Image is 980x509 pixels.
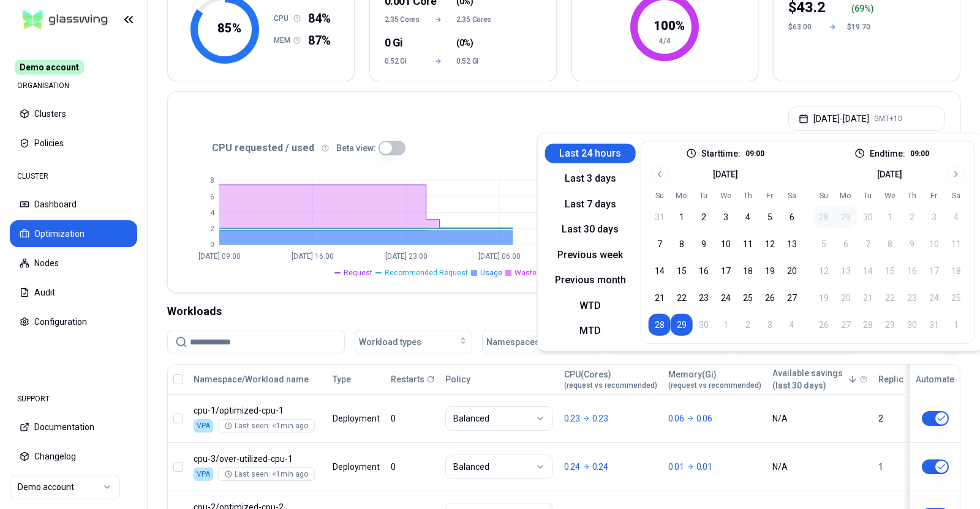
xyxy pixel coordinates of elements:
[333,367,351,392] button: Type
[737,260,759,282] button: 18
[916,373,954,385] div: Automate
[210,209,215,217] tspan: 4
[545,169,636,188] button: Last 3 days
[715,287,737,309] button: 24
[854,2,864,15] p: 69
[668,381,761,390] span: (request vs recommended)
[671,314,693,336] button: 29
[788,106,945,131] button: [DATE]-[DATE]GMT+10
[478,252,521,261] tspan: [DATE] 06:00
[385,268,468,278] span: Recommended Request
[344,268,372,278] span: Request
[745,149,764,158] p: 09:00
[759,233,781,255] button: 12
[459,37,470,49] span: 0%
[878,367,919,392] button: Replica(s)
[835,190,857,201] th: Monday
[923,190,945,201] th: Friday
[10,220,137,247] button: Optimization
[693,287,715,309] button: 23
[788,22,818,32] div: $63.00
[715,260,737,282] button: 17
[274,13,293,23] h1: CPU
[835,206,857,228] button: 29
[10,387,137,411] div: SUPPORT
[654,18,685,33] tspan: 100 %
[649,190,671,201] th: Sunday
[194,453,322,465] p: over-utilized-cpu-1
[18,6,113,34] img: GlassWing
[210,176,214,185] tspan: 8
[781,206,803,228] button: 6
[592,461,608,473] p: 0.24
[715,233,737,255] button: 10
[10,250,137,277] button: Nodes
[482,330,600,354] button: Namespaces
[813,190,835,201] th: Sunday
[874,114,902,124] span: GMT+10
[545,321,636,341] button: MTD
[10,443,137,470] button: Changelog
[668,461,684,473] p: 0.01
[10,130,137,157] button: Policies
[693,260,715,282] button: 16
[545,143,636,163] button: Last 24 hours
[564,461,580,473] p: 0.24
[308,10,331,27] span: 84%
[759,190,781,201] th: Friday
[878,461,919,473] div: 1
[545,270,636,290] button: Previous month
[671,190,693,201] th: Monday
[308,32,331,49] span: 87%
[391,412,434,425] div: 0
[225,469,308,479] div: Last seen: <1min ago
[649,260,671,282] button: 14
[713,168,738,180] div: [DATE]
[671,287,693,309] button: 22
[210,240,214,249] tspan: 0
[759,260,781,282] button: 19
[781,190,803,201] th: Saturday
[813,206,835,228] button: 28
[857,190,879,201] th: Tuesday
[486,336,540,348] span: Namespaces
[781,260,803,282] button: 20
[545,295,636,315] button: WTD
[333,461,380,473] div: Deployment
[910,149,929,158] p: 09:00
[877,168,902,180] div: [DATE]
[336,142,376,154] p: Beta view:
[10,414,137,440] button: Documentation
[545,245,636,264] button: Previous week
[901,190,923,201] th: Thursday
[391,373,424,385] p: Restarts
[210,193,214,201] tspan: 6
[274,35,293,45] h1: MEM
[545,220,636,239] button: Last 30 days
[10,308,137,335] button: Configuration
[851,2,877,15] div: ( %)
[668,367,761,392] button: Memory(Gi)(request vs recommended)
[564,367,657,392] button: CPU(Cores)(request vs recommended)
[668,368,761,390] div: Memory(Gi)
[355,330,472,354] button: Workload types
[194,467,213,481] div: VPA
[737,190,759,201] th: Thursday
[772,412,867,425] div: N/A
[10,164,137,188] div: CLUSTER
[759,287,781,309] button: 26
[194,367,309,392] button: Namespace/Workload name
[649,314,671,336] button: 28
[456,37,473,49] span: ( )
[194,419,213,433] div: VPA
[671,260,693,282] button: 15
[10,279,137,306] button: Audit
[592,412,608,425] p: 0.23
[759,206,781,228] button: 5
[671,233,693,255] button: 8
[945,190,967,201] th: Saturday
[715,206,737,228] button: 3
[385,34,421,51] div: 0 Gi
[385,15,421,24] span: 2.35 Cores
[737,206,759,228] button: 4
